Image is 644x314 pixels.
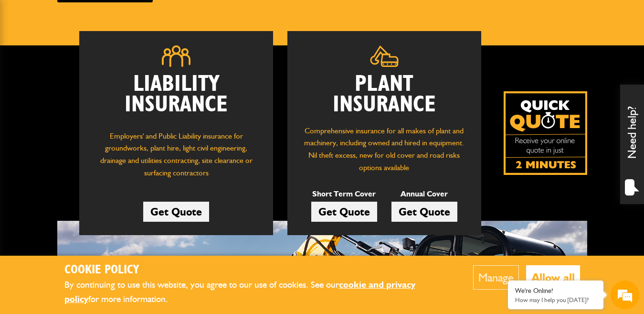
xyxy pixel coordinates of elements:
[473,265,519,290] button: Manage
[94,74,259,120] h2: Liability Insurance
[50,54,160,66] div: Chat with us now
[302,125,467,173] p: Comprehensive insurance for all makes of plant and machinery, including owned and hired in equipm...
[311,188,377,200] p: Short Term Cover
[391,202,457,222] a: Get Quote
[515,296,596,303] p: How may I help you today?
[16,53,40,66] img: d_20077148190_company_1631870298795_20077148190
[94,130,259,184] p: Employers' and Public Liability insurance for groundworks, plant hire, light civil engineering, d...
[391,188,457,200] p: Annual Cover
[620,85,644,204] div: Need help?
[143,202,209,222] a: Get Quote
[64,278,444,307] p: By continuing to use this website, you agree to our use of cookies. See our for more information.
[504,91,587,175] a: Get your insurance quote isn just 2-minutes
[12,117,174,138] input: Enter your email address
[12,145,174,166] input: Enter your phone number
[12,88,174,109] input: Enter your last name
[302,74,467,115] h2: Plant Insurance
[64,279,415,305] a: cookie and privacy policy
[12,173,174,236] textarea: Type your message and hit 'Enter'
[504,91,587,175] img: Quick Quote
[130,244,173,257] em: Start Chat
[64,263,444,278] h2: Cookie Policy
[515,287,596,295] div: We're Online!
[311,202,377,222] a: Get Quote
[157,5,179,28] div: Minimize live chat window
[526,265,580,290] button: Allow all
